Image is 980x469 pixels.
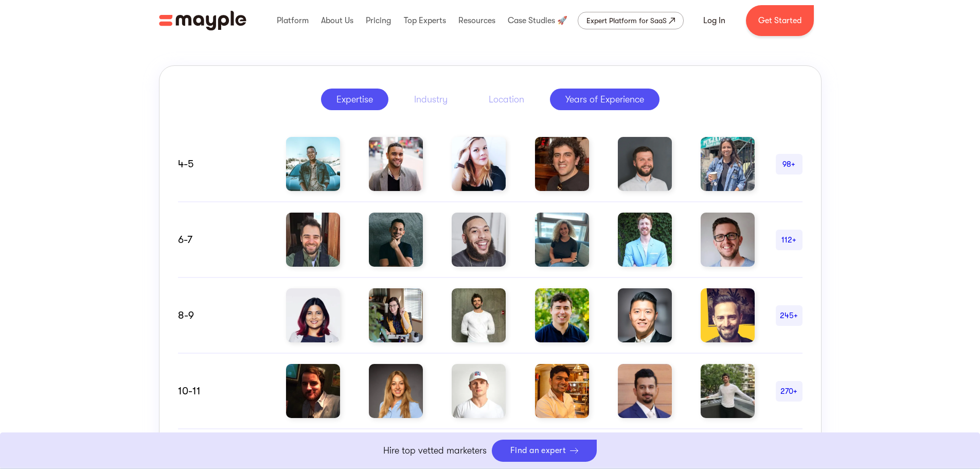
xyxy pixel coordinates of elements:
[274,4,311,37] div: Platform
[691,8,738,33] a: Log In
[746,5,814,36] a: Get Started
[159,11,246,30] a: home
[776,158,803,170] div: 98+
[159,11,246,30] img: Mayple logo
[586,14,667,27] div: Expert Platform for SaaS
[578,12,684,29] a: Expert Platform for SaaS
[414,93,448,106] div: Industry
[363,4,394,37] div: Pricing
[178,309,265,322] div: 8-9
[776,234,803,246] div: 112+
[318,4,356,37] div: About Us
[776,309,803,322] div: 245+
[178,385,265,397] div: 10-11
[565,93,644,106] div: Years of Experience
[456,4,498,37] div: Resources
[178,158,265,170] div: 4-5
[336,93,373,106] div: Expertise
[401,4,449,37] div: Top Experts
[178,234,265,246] div: 6-7
[776,385,803,397] div: 270+
[489,93,524,106] div: Location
